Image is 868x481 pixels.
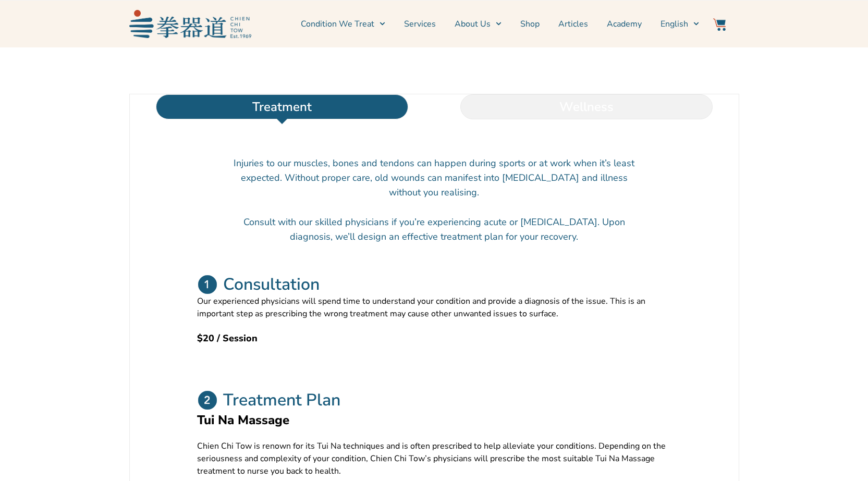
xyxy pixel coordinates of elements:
a: English [661,11,699,37]
a: About Us [455,11,502,37]
a: Academy [607,11,642,37]
a: Condition We Treat [301,11,385,37]
a: Shop [520,11,540,37]
span: English [661,18,688,30]
p: Injuries to our muscles, bones and tendons can happen during sports or at work when it’s least ex... [234,156,635,200]
a: Articles [558,11,588,37]
img: Website Icon-03 [713,18,726,31]
p: Chien Chi Tow is renown for its Tui Na techniques and is often prescribed to help alleviate your ... [197,440,671,477]
p: Consult with our skilled physicians if you’re experiencing acute or [MEDICAL_DATA]. Upon diagnosi... [234,215,635,244]
h2: Consultation [223,274,320,295]
p: Our experienced physicians will spend time to understand your condition and provide a diagnosis o... [197,295,671,320]
h2: Treatment Plan [223,390,340,411]
h2: Tui Na Massage [197,411,671,429]
h2: $20 / Session [197,331,671,346]
a: Services [404,11,436,37]
nav: Menu [256,11,700,37]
